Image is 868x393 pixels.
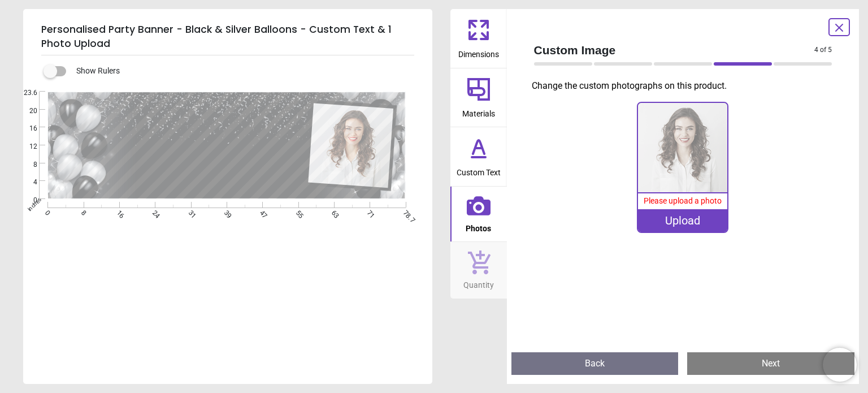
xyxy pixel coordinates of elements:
div: Upload [638,209,727,232]
span: 0 [16,196,37,205]
h5: Personalised Party Banner - Black & Silver Balloons - Custom Text & 1 Photo Upload [41,18,414,55]
span: Custom Image [534,42,815,58]
span: 4 [16,178,37,187]
span: Custom Text [457,162,501,179]
span: 16 [16,124,37,133]
span: 24 [150,209,157,216]
span: Dimensions [458,44,499,61]
button: Photos [450,187,507,242]
span: Quantity [463,274,494,291]
span: 39 [222,209,229,216]
span: 71 [365,209,372,216]
span: 63 [329,209,336,216]
button: Dimensions [450,9,507,68]
button: Custom Text [450,127,507,186]
button: Quantity [450,242,507,299]
span: 12 [16,142,37,152]
span: 78.7 [401,209,408,216]
span: 31 [186,209,193,216]
p: Change the custom photographs on this product. [532,80,841,92]
span: 0 [42,209,50,216]
span: 20 [16,106,37,116]
button: Materials [450,68,507,127]
div: Show Rulers [50,64,432,78]
span: Please upload a photo [644,196,722,205]
span: 23.6 [16,88,37,98]
button: Next [687,352,854,375]
span: Photos [466,218,491,235]
span: 16 [114,209,121,216]
span: 8 [16,160,37,170]
span: 4 of 5 [814,45,832,55]
span: 47 [257,209,264,216]
span: 55 [293,209,301,216]
span: 8 [79,209,86,216]
span: Materials [462,103,495,120]
button: Back [511,352,679,375]
iframe: Brevo live chat [823,348,857,382]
